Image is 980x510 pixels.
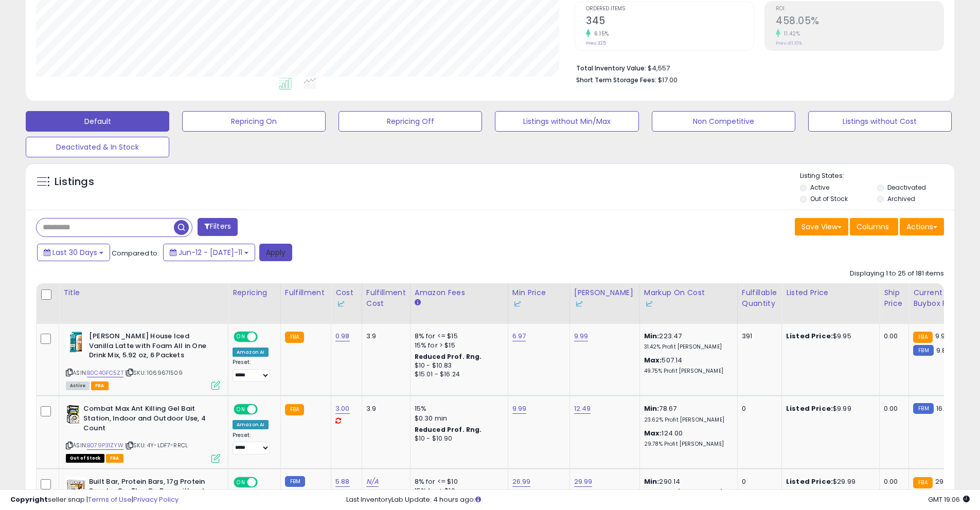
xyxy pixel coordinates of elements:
a: Terms of Use [88,495,132,504]
button: Listings without Cost [808,111,952,132]
div: 0.00 [884,477,901,486]
div: $29.99 [786,477,871,486]
a: 5.88 [335,477,350,487]
b: Min: [644,331,660,341]
div: Preset: [233,432,273,455]
a: 6.97 [512,331,526,341]
span: ON [235,333,247,341]
div: $10 - $10.90 [415,434,500,443]
b: Min: [644,477,660,486]
strong: Copyright [10,495,48,504]
img: InventoryLab Logo [335,299,346,309]
label: Active [810,183,829,192]
a: 26.99 [512,477,531,487]
p: Listing States: [800,171,954,181]
div: Ship Price [884,287,904,309]
b: Listed Price: [786,404,833,413]
div: seller snap | | [10,495,179,505]
button: Non Competitive [652,111,795,132]
a: 12.49 [574,404,591,414]
small: 6.15% [591,30,609,38]
span: ROI [776,6,943,12]
div: 124.00 [644,429,729,448]
div: 223.47 [644,332,729,351]
div: 8% for <= $10 [415,477,500,486]
span: 2025-08-11 19:06 GMT [928,495,970,504]
div: 0.00 [884,332,901,341]
li: $4,557 [576,61,936,74]
div: 290.14 [644,477,729,496]
b: Max: [644,355,662,365]
small: FBM [285,476,305,487]
div: 8% for <= $15 [415,332,500,341]
div: $9.99 [786,404,871,413]
a: 3.00 [335,404,350,414]
b: [PERSON_NAME] House Iced Vanilla Latte with Foam All in One Drink Mix, 5.92 oz, 6 Packets [89,332,214,363]
div: Some or all of the values in this column are provided from Inventory Lab. [335,298,358,309]
span: | SKU: 4Y-LDF7-RRCL [125,441,188,449]
div: [PERSON_NAME] [574,287,635,309]
div: Amazon AI [233,348,269,357]
img: InventoryLab Logo [512,299,523,309]
img: 51QxVF+Y6eL._SL40_.jpg [66,404,81,425]
button: Apply [259,244,292,261]
div: Some or all of the values in this column are provided from Inventory Lab. [574,298,635,309]
small: Prev: 325 [586,40,606,46]
span: ON [235,405,247,414]
a: Privacy Policy [133,495,179,504]
div: Displaying 1 to 25 of 181 items [850,269,944,279]
div: 507.14 [644,356,729,375]
a: 29.99 [574,477,593,487]
div: 15% [415,404,500,413]
div: Fulfillment Cost [366,287,406,309]
span: ON [235,478,247,486]
button: Filters [198,218,238,236]
b: Total Inventory Value: [576,64,646,72]
div: 15% for > $15 [415,341,500,350]
span: FBA [91,381,109,390]
small: FBA [913,332,932,343]
span: 9.89 [936,345,951,355]
div: Last InventoryLab Update: 4 hours ago. [346,495,970,505]
p: 29.78% Profit [PERSON_NAME] [644,441,729,448]
div: Some or all of the values in this column are provided from Inventory Lab. [644,298,733,309]
span: Jun-12 - [DATE]-11 [179,247,242,258]
div: Fulfillable Quantity [742,287,777,309]
div: 0 [742,404,774,413]
div: 3.9 [366,332,402,341]
img: InventoryLab Logo [574,299,584,309]
img: 41i2EQCuD6L._SL40_.jpg [66,332,86,352]
span: All listings currently available for purchase on Amazon [66,381,90,390]
span: $17.00 [658,75,678,85]
small: FBM [913,403,933,414]
div: Some or all of the values in this column are provided from Inventory Lab. [512,298,565,309]
span: Last 30 Days [52,247,97,258]
button: Deactivated & In Stock [26,137,169,157]
span: OFF [256,405,273,414]
div: Title [63,287,224,298]
span: Columns [857,222,889,232]
span: 9.95 [935,331,950,341]
span: All listings that are currently out of stock and unavailable for purchase on Amazon [66,454,104,463]
div: Min Price [512,287,565,309]
button: Repricing Off [338,111,482,132]
a: 9.99 [512,404,527,414]
p: 31.42% Profit [PERSON_NAME] [644,343,729,351]
a: 0.98 [335,331,350,341]
div: $15.01 - $16.24 [415,370,500,379]
b: Short Term Storage Fees: [576,76,656,84]
button: Jun-12 - [DATE]-11 [163,244,255,261]
p: 49.75% Profit [PERSON_NAME] [644,368,729,375]
b: Listed Price: [786,331,833,341]
a: 9.99 [574,331,589,341]
a: B079P31ZYW [87,441,123,450]
a: B0C4GFC5ZT [87,369,123,377]
div: Fulfillment [285,287,327,298]
div: Current Buybox Price [913,287,966,309]
div: 0.00 [884,404,901,413]
b: Reduced Prof. Rng. [415,352,482,361]
small: 11.42% [780,30,800,38]
b: Reduced Prof. Rng. [415,425,482,434]
div: Listed Price [786,287,875,298]
span: OFF [256,333,273,341]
